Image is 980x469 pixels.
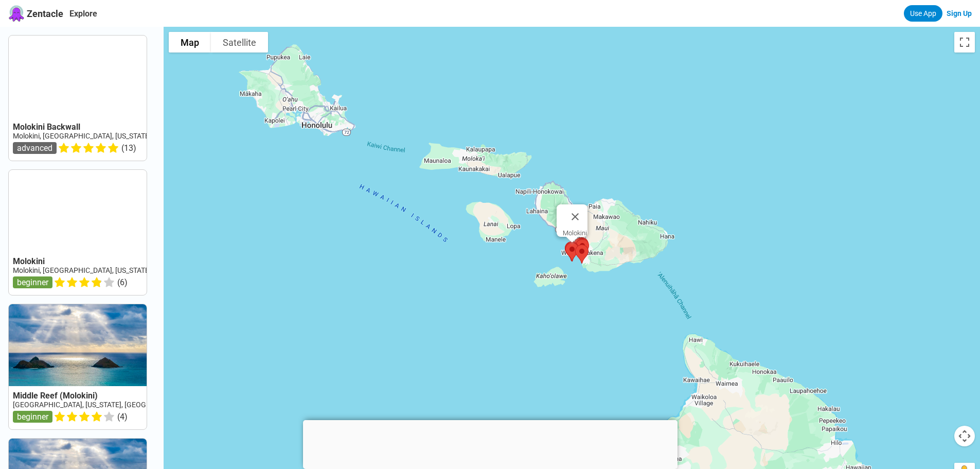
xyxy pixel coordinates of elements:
button: Show satellite imagery [211,32,268,53]
button: Show street map [169,32,211,53]
button: Toggle fullscreen view [954,32,975,53]
a: Zentacle logoZentacle [8,5,63,22]
span: Zentacle [27,8,63,19]
div: Molokini [563,229,587,237]
a: Sign Up [947,9,972,18]
a: Use App [904,5,942,22]
a: Explore [69,9,97,19]
button: Map camera controls [954,426,975,446]
a: Molokini, [GEOGRAPHIC_DATA], [US_STATE] [13,132,151,140]
a: Molokini, [GEOGRAPHIC_DATA], [US_STATE] [13,266,151,274]
iframe: Advertisement [303,420,678,466]
a: [GEOGRAPHIC_DATA], [US_STATE], [GEOGRAPHIC_DATA], [GEOGRAPHIC_DATA] [13,401,266,409]
img: Zentacle logo [8,5,25,22]
button: Close [563,204,587,229]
